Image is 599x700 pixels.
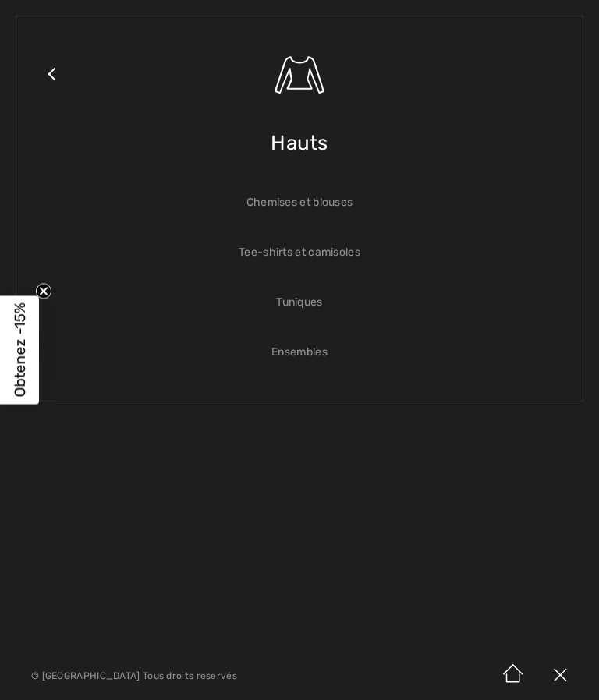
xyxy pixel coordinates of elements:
img: Accueil [490,652,537,700]
img: X [537,652,583,700]
a: Ensembles [32,335,567,369]
button: Close teaser [36,284,51,299]
a: Chemises et blouses [32,186,567,220]
span: Obtenez -15% [11,303,29,398]
span: Hauts [271,115,328,171]
span: Aide [36,11,67,25]
p: © [GEOGRAPHIC_DATA] Tous droits reservés [31,670,353,681]
a: Tuniques [32,285,567,320]
a: Tee-shirts et camisoles [32,235,567,270]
